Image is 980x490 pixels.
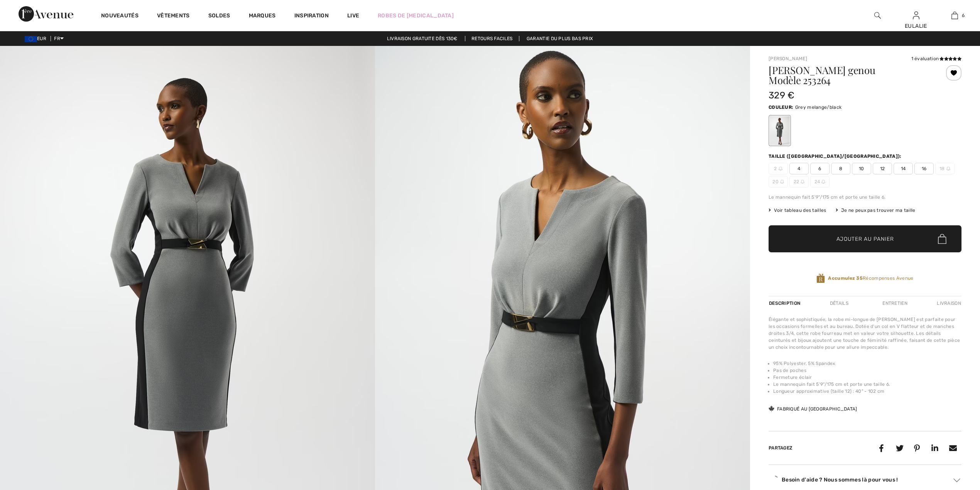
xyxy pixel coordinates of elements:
a: Soldes [208,12,230,20]
span: FR [54,36,64,41]
span: Récompenses Avenue [828,275,913,282]
span: EUR [25,36,49,41]
span: 20 [769,176,788,188]
div: Détails [823,296,855,310]
img: ring-m.svg [821,180,825,184]
a: 6 [936,11,973,20]
strong: Accumulez 35 [828,275,863,281]
div: Je ne peux pas trouver ma taille [836,207,916,214]
img: Mes infos [913,11,919,20]
a: Garantie du plus bas prix [520,36,600,41]
span: Ajouter au panier [836,235,894,243]
div: Fabriqué au [GEOGRAPHIC_DATA] [769,406,857,412]
div: Livraison [935,296,961,310]
img: Arrow2.svg [953,478,960,482]
span: Couleur: [769,105,793,110]
h1: [PERSON_NAME] genou Modèle 253264 [769,65,929,85]
img: Euro [25,36,37,42]
a: Retours faciles [465,36,519,41]
li: Pas de poches [773,367,961,374]
li: Fermeture éclair [773,374,961,381]
div: Description [769,296,802,310]
div: Besoin d'aide ? Nous sommes là pour vous ! [769,474,961,486]
div: Grey melange/black [770,116,790,145]
img: Bag.svg [938,234,946,244]
span: 8 [831,163,850,174]
div: Le mannequin fait 5'9"/175 cm et porte une taille 6. [769,194,961,201]
img: recherche [874,11,881,20]
a: [PERSON_NAME] [769,56,807,61]
li: Longueur approximative (taille 12) : 40" - 102 cm [773,388,961,395]
span: Voir tableau des tailles [769,207,826,214]
div: 1 évaluation [911,55,961,62]
a: Livraison gratuite dès 130€ [381,36,464,41]
span: 16 [914,163,934,174]
img: ring-m.svg [801,180,804,184]
img: 1ère Avenue [19,6,73,22]
img: ring-m.svg [779,167,782,171]
span: Partagez [769,445,792,451]
span: 14 [894,163,913,174]
a: Nouveautés [101,12,139,20]
a: Vêtements [157,12,190,20]
img: ring-m.svg [780,180,784,184]
button: Ajouter au panier [769,225,961,252]
div: Entretien [876,296,914,310]
span: 6 [810,163,830,174]
span: 10 [852,163,871,174]
span: 329 € [769,90,795,101]
span: 12 [873,163,892,174]
img: Mon panier [951,11,958,20]
span: 24 [810,176,830,188]
img: Récompenses Avenue [816,273,825,284]
span: 18 [935,163,955,174]
span: Grey melange/black [795,105,841,110]
span: 2 [769,163,788,174]
a: Marques [249,12,276,20]
span: 22 [789,176,809,188]
a: Live [347,12,359,20]
div: Taille ([GEOGRAPHIC_DATA]/[GEOGRAPHIC_DATA]): [769,153,903,160]
img: ring-m.svg [946,167,950,171]
li: Le mannequin fait 5'9"/175 cm et porte une taille 6. [773,381,961,388]
li: 95% Polyester, 5% Spandex [773,360,961,367]
span: 6 [962,12,965,19]
span: Inspiration [294,12,329,20]
a: Robes de [MEDICAL_DATA] [378,12,454,20]
span: 4 [789,163,809,174]
a: Se connecter [913,12,919,19]
div: EULALIE [897,22,935,30]
div: Élégante et sophistiquée, la robe mi-longue de [PERSON_NAME] est parfaite pour les occasions form... [769,316,961,351]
